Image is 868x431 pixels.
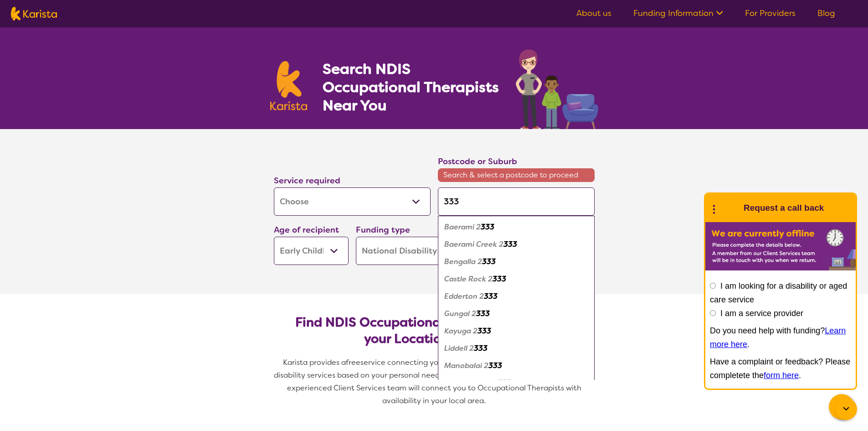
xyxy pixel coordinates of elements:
div: Castle Rock 2333 [442,270,590,288]
div: Edderton 2333 [442,288,590,305]
label: Age of recipient [274,224,339,235]
div: Gungal 2333 [442,305,590,322]
p: Have a complaint or feedback? Please completete the . [710,355,851,382]
em: Manobalai 2 [444,361,488,370]
em: 333 [481,222,494,232]
label: Service required [274,175,340,186]
em: Liddell 2 [444,343,474,353]
span: service connecting you with Occupational Therapists and other disability services based on your p... [274,358,596,405]
h1: Search NDIS Occupational Therapists Near You [323,60,500,114]
a: Blog [817,8,835,19]
em: Baerami 2 [444,222,481,232]
div: Bengalla 2333 [442,253,590,270]
img: Karista logo [270,61,308,110]
img: Karista [720,199,738,217]
label: I am a service provider [720,309,803,318]
p: Do you need help with funding? . [710,324,851,351]
h1: Request a call back [744,201,824,215]
em: 333 [488,361,502,370]
em: 333 [503,239,517,249]
button: Channel Menu [829,394,854,420]
h2: Find NDIS Occupational Therapists based on your Location & Needs [281,314,587,347]
em: Castle Rock 2 [444,274,493,284]
em: Gungal 2 [444,309,476,318]
em: Baerami Creek 2 [444,239,503,249]
em: 333 [474,343,488,353]
img: Karista offline chat form to request call back [705,222,856,270]
div: Liddell 2333 [442,340,590,357]
img: occupational-therapy [516,49,598,129]
label: I am looking for a disability or aged care service [710,281,847,304]
em: 333 [482,257,496,266]
em: 333 [498,378,511,388]
em: Mccullys Gap 2 [444,378,498,388]
a: About us [576,8,611,19]
div: Kayuga 2333 [442,322,590,340]
em: 333 [476,309,490,318]
span: Karista provides a [283,358,346,367]
em: Kayuga 2 [444,326,478,336]
div: Manobalai 2333 [442,357,590,374]
span: Search & select a postcode to proceed [438,168,595,182]
a: form here [764,371,799,380]
em: 333 [484,291,498,301]
span: free [346,358,360,367]
label: Funding type [356,224,410,235]
div: Baerami 2333 [442,218,590,236]
div: Baerami Creek 2333 [442,236,590,253]
input: Type [438,187,595,216]
em: 333 [493,274,506,284]
label: Postcode or Suburb [438,156,517,167]
em: 333 [478,326,491,336]
em: Edderton 2 [444,291,484,301]
em: Bengalla 2 [444,257,482,266]
div: Mccullys Gap 2333 [442,374,590,392]
a: Funding Information [633,8,723,19]
img: Karista logo [11,7,57,21]
a: For Providers [745,8,796,19]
